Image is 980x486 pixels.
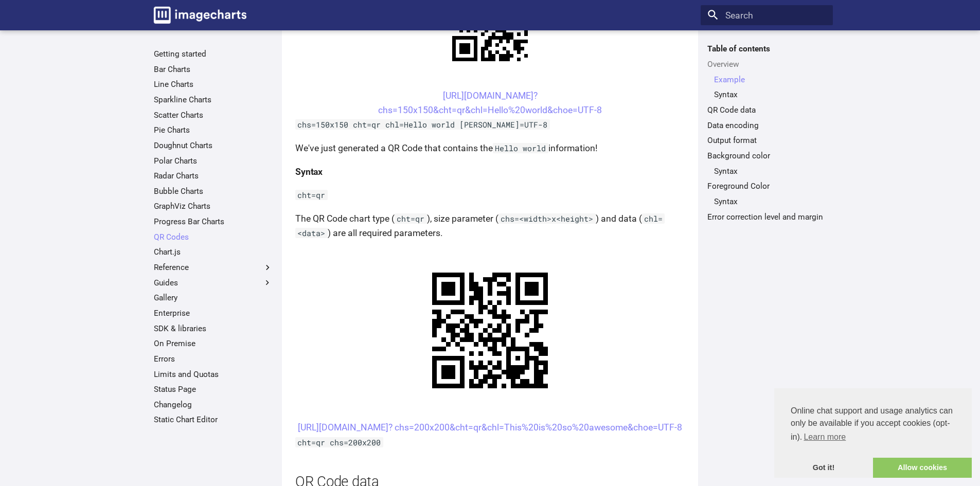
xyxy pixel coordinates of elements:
a: Bubble Charts [154,186,273,196]
a: QR Codes [154,232,273,242]
a: Progress Bar Charts [154,217,273,227]
span: Online chat support and usage analytics can only be available if you accept cookies (opt-in). [791,405,955,445]
p: We've just generated a QR Code that contains the information! [295,141,685,155]
a: Changelog [154,400,273,410]
h4: Syntax [295,165,685,179]
a: Radar Charts [154,171,273,181]
a: Bar Charts [154,64,273,75]
a: Image-Charts documentation [149,2,251,28]
label: Guides [154,278,273,288]
nav: Overview [707,75,826,100]
a: Output format [707,135,826,146]
code: cht=qr chs=200x200 [295,437,383,447]
a: [URL][DOMAIN_NAME]? chs=200x200&cht=qr&chl=This%20is%20so%20awesome&choe=UTF-8 [298,422,682,433]
a: Background color [707,151,826,161]
a: Syntax [714,166,826,176]
a: Static Chart Editor [154,415,273,425]
a: Polar Charts [154,156,273,166]
a: Overview [707,59,826,69]
a: On Premise [154,338,273,349]
a: Errors [154,354,273,364]
a: Error correction level and margin [707,212,826,222]
a: Sparkline Charts [154,95,273,105]
label: Table of contents [701,44,833,54]
a: GraphViz Charts [154,201,273,211]
a: Status Page [154,384,273,394]
a: Gallery [154,293,273,303]
code: chs=<width>x<height> [498,213,596,224]
a: Data encoding [707,120,826,131]
a: learn more about cookies [802,429,847,445]
code: cht=qr [295,190,328,200]
img: logo [154,7,246,24]
label: Reference [154,262,273,273]
div: cookieconsent [774,388,972,478]
a: [URL][DOMAIN_NAME]?chs=150x150&cht=qr&chl=Hello%20world&choe=UTF-8 [378,91,602,115]
a: Chart.js [154,247,273,257]
a: Syntax [714,196,826,207]
a: dismiss cookie message [774,458,873,478]
a: allow cookies [873,458,972,478]
nav: Background color [707,166,826,176]
a: Getting started [154,49,273,59]
img: chart [409,249,571,411]
a: Example [714,75,826,85]
a: Syntax [714,89,826,100]
a: Pie Charts [154,125,273,135]
code: cht=qr [395,213,427,224]
a: Enterprise [154,308,273,318]
p: The QR Code chart type ( ), size parameter ( ) and data ( ) are all required parameters. [295,211,685,240]
a: SDK & libraries [154,323,273,334]
a: Line Charts [154,79,273,89]
input: Search [701,5,833,26]
a: Foreground Color [707,181,826,191]
nav: Table of contents [701,44,833,222]
a: Doughnut Charts [154,140,273,151]
a: Limits and Quotas [154,369,273,380]
nav: Foreground Color [707,196,826,207]
a: Scatter Charts [154,110,273,120]
code: Hello world [493,143,548,153]
code: chs=150x150 cht=qr chl=Hello world [PERSON_NAME]=UTF-8 [295,119,550,130]
a: QR Code data [707,105,826,115]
